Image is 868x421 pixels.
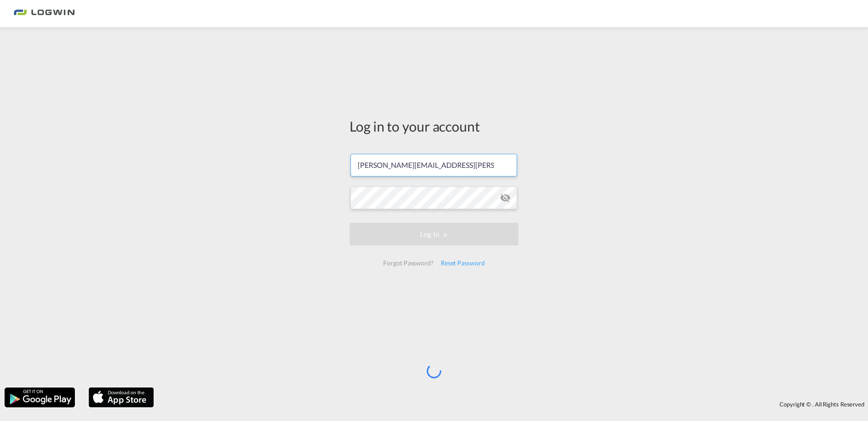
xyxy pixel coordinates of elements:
[350,117,518,136] div: Log in to your account
[380,255,437,271] div: Forgot Password?
[14,4,75,24] img: bc73a0e0d8c111efacd525e4c8ad7d32.png
[158,397,868,412] div: Copyright © . All Rights Reserved
[500,192,511,203] md-icon: icon-eye-off
[88,387,155,408] img: apple.png
[350,154,517,176] input: Enter email/phone number
[437,255,488,271] div: Reset Password
[4,387,76,408] img: google.png
[350,223,518,245] button: LOGIN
